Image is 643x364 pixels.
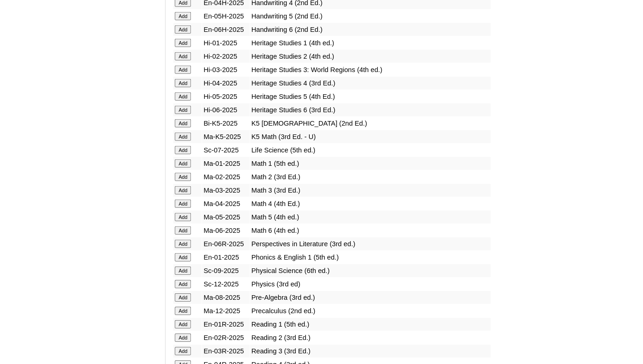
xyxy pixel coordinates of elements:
td: Math 4 (4th Ed.) [250,197,490,210]
td: Ma-04-2025 [202,197,249,210]
input: Add [175,200,191,208]
td: En-03R-2025 [202,345,249,358]
td: Math 2 (3rd Ed.) [250,170,490,183]
td: Ma-08-2025 [202,291,249,304]
td: Ma-02-2025 [202,170,249,183]
input: Add [175,25,191,34]
td: Hi-04-2025 [202,77,249,90]
td: Sc-12-2025 [202,278,249,291]
td: Heritage Studies 3: World Regions (4th ed.) [250,63,490,76]
td: Pre-Algebra (3rd ed.) [250,291,490,304]
input: Add [175,280,191,288]
input: Add [175,79,191,87]
input: Add [175,334,191,342]
input: Add [175,320,191,328]
input: Add [175,293,191,302]
input: Add [175,226,191,235]
input: Add [175,240,191,248]
td: Ma-03-2025 [202,184,249,197]
td: Heritage Studies 6 (3rd Ed.) [250,103,490,116]
td: Reading 1 (5th ed.) [250,318,490,331]
td: Math 3 (3rd Ed.) [250,184,490,197]
input: Add [175,92,191,101]
td: Ma-K5-2025 [202,130,249,143]
input: Add [175,159,191,168]
td: Hi-03-2025 [202,63,249,76]
input: Add [175,39,191,47]
td: K5 [DEMOGRAPHIC_DATA] (2nd Ed.) [250,117,490,130]
td: En-02R-2025 [202,331,249,344]
td: Heritage Studies 1 (4th ed.) [250,36,490,49]
td: Ma-05-2025 [202,211,249,224]
input: Add [175,119,191,127]
td: Heritage Studies 5 (4th Ed.) [250,90,490,103]
input: Add [175,106,191,114]
td: Heritage Studies 2 (4th ed.) [250,50,490,63]
td: Ma-12-2025 [202,304,249,317]
td: Handwriting 6 (2nd Ed.) [250,23,490,36]
input: Add [175,347,191,355]
input: Add [175,12,191,20]
td: Hi-01-2025 [202,36,249,49]
td: Perspectives in Literature (3rd ed.) [250,237,490,250]
td: Bi-K5-2025 [202,117,249,130]
td: K5 Math (3rd Ed. - U) [250,130,490,143]
td: Sc-09-2025 [202,264,249,277]
td: Sc-07-2025 [202,144,249,157]
td: Ma-06-2025 [202,224,249,237]
td: Hi-05-2025 [202,90,249,103]
input: Add [175,186,191,194]
td: Ma-01-2025 [202,157,249,170]
td: Physics (3rd ed) [250,278,490,291]
input: Add [175,253,191,261]
td: Math 1 (5th ed.) [250,157,490,170]
input: Add [175,146,191,154]
input: Add [175,52,191,61]
td: Math 5 (4th ed.) [250,211,490,224]
input: Add [175,133,191,141]
td: En-05H-2025 [202,10,249,23]
td: Phonics & English 1 (5th ed.) [250,251,490,264]
input: Add [175,173,191,181]
td: En-06R-2025 [202,237,249,250]
td: En-01R-2025 [202,318,249,331]
td: En-06H-2025 [202,23,249,36]
td: Heritage Studies 4 (3rd Ed.) [250,77,490,90]
td: Life Science (5th ed.) [250,144,490,157]
td: Handwriting 5 (2nd Ed.) [250,10,490,23]
td: Hi-06-2025 [202,103,249,116]
td: Reading 2 (3rd Ed.) [250,331,490,344]
td: Precalculus (2nd ed.) [250,304,490,317]
td: Hi-02-2025 [202,50,249,63]
input: Add [175,267,191,275]
input: Add [175,213,191,221]
td: Physical Science (6th ed.) [250,264,490,277]
td: En-01-2025 [202,251,249,264]
input: Add [175,66,191,74]
input: Add [175,307,191,315]
td: Reading 3 (3rd Ed.) [250,345,490,358]
td: Math 6 (4th ed.) [250,224,490,237]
